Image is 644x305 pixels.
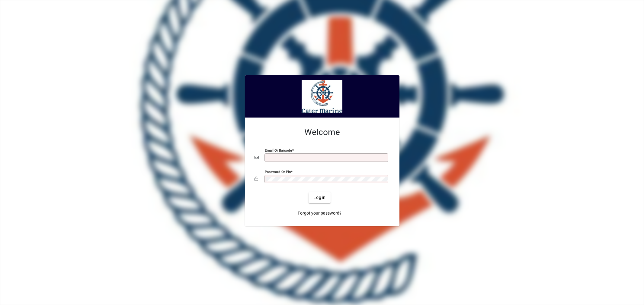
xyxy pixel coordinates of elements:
[255,127,390,137] h2: Welcome
[309,192,331,203] button: Login
[265,169,291,174] mat-label: Password or Pin
[298,210,341,216] span: Forgot your password?
[313,194,326,201] span: Login
[265,148,292,152] mat-label: Email or Barcode
[295,208,344,219] a: Forgot your password?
